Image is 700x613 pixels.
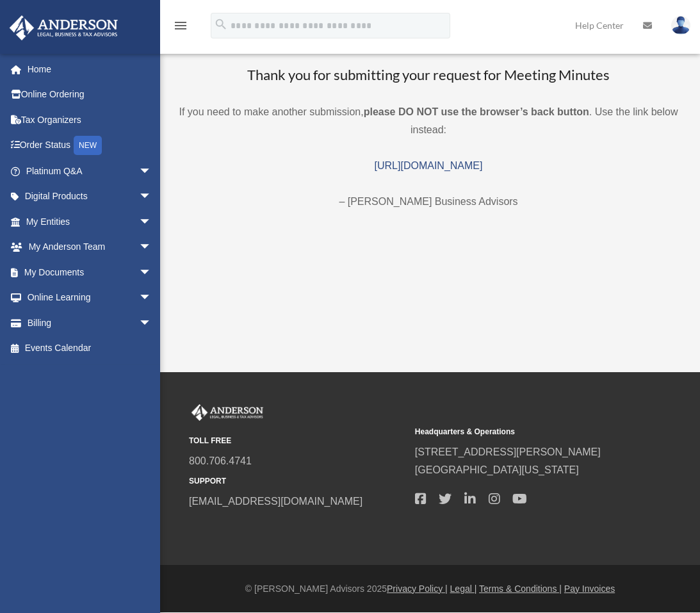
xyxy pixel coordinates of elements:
i: menu [173,18,188,33]
a: Events Calendar [9,336,171,361]
a: My Anderson Teamarrow_drop_down [9,234,171,260]
span: arrow_drop_down [139,158,165,184]
a: Terms & Conditions | [479,584,562,594]
a: [EMAIL_ADDRESS][DOMAIN_NAME] [189,496,362,507]
a: My Documentsarrow_drop_down [9,259,171,285]
span: arrow_drop_down [139,259,165,286]
h3: Thank you for submitting your request for Meeting Minutes [173,65,684,85]
a: Home [9,56,171,82]
img: User Pic [671,16,690,35]
small: SUPPORT [189,475,406,488]
a: Pay Invoices [564,584,615,594]
small: TOLL FREE [189,434,406,448]
a: [URL][DOMAIN_NAME] [375,160,483,171]
span: arrow_drop_down [139,310,165,336]
a: Platinum Q&Aarrow_drop_down [9,158,171,184]
div: © [PERSON_NAME] Advisors 2025 [160,581,700,597]
b: please DO NOT use the browser’s back button [364,106,589,117]
a: Digital Productsarrow_drop_down [9,184,171,209]
a: [STREET_ADDRESS][PERSON_NAME] [415,446,601,457]
span: arrow_drop_down [139,184,165,210]
img: Anderson Advisors Platinum Portal [6,15,122,40]
small: Headquarters & Operations [415,425,632,439]
a: Privacy Policy | [387,584,448,594]
p: If you need to make another submission, . Use the link below instead: [173,103,684,139]
span: arrow_drop_down [139,209,165,235]
a: My Entitiesarrow_drop_down [9,209,171,234]
div: NEW [74,136,102,155]
p: – [PERSON_NAME] Business Advisors [173,193,684,211]
a: Tax Organizers [9,107,171,133]
a: Billingarrow_drop_down [9,310,171,336]
img: Anderson Advisors Platinum Portal [189,404,266,421]
span: arrow_drop_down [139,285,165,311]
a: Legal | [450,584,477,594]
span: arrow_drop_down [139,234,165,261]
a: menu [173,22,188,33]
a: Online Learningarrow_drop_down [9,285,171,311]
a: Order StatusNEW [9,133,171,159]
i: search [214,17,228,31]
a: [GEOGRAPHIC_DATA][US_STATE] [415,464,579,475]
a: Online Ordering [9,82,171,108]
a: 800.706.4741 [189,455,252,466]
